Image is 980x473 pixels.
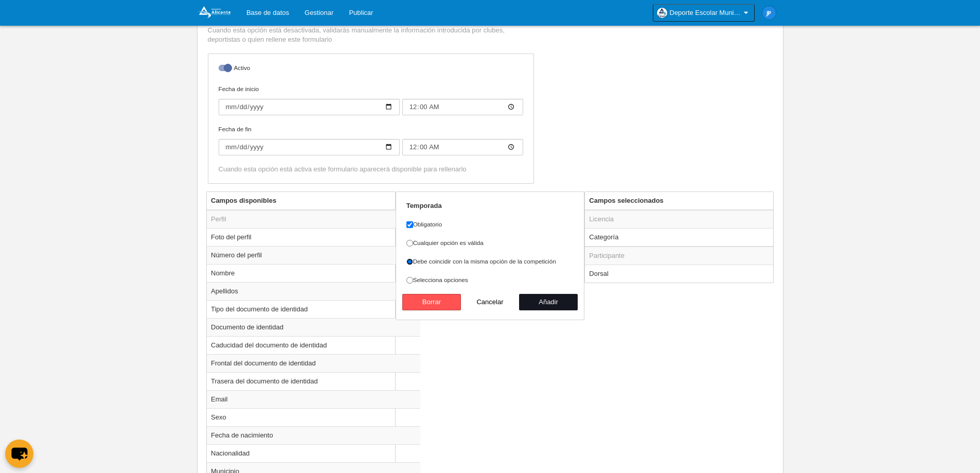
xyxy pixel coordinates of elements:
th: Campos disponibles [207,192,420,210]
label: Cualquier opción es válida [406,238,574,248]
div: Cuando esta opción está activa este formulario aparecerá disponible para rellenarlo [219,165,523,174]
td: Email [207,390,420,408]
td: Nacionalidad [207,444,420,462]
input: Fecha de inicio [402,99,523,115]
td: Documento de identidad [207,318,420,336]
td: Participante [585,247,773,265]
img: Deporte Escolar Municipal de Alicante [197,6,230,19]
input: Fecha de fin [402,139,523,155]
input: Selecciona opciones [406,277,413,284]
input: Debe coincidir con la misma opción de la competición [406,258,413,265]
label: Fecha de inicio [219,84,523,115]
td: Sexo [207,408,420,426]
label: Obligatorio [406,220,574,229]
img: OawjjgO45JmU.30x30.jpg [657,8,667,18]
input: Fecha de inicio [219,99,400,115]
th: Campos seleccionados [585,192,773,210]
td: Perfil [207,210,420,229]
label: Debe coincidir con la misma opción de la competición [406,257,574,266]
label: Fecha de fin [219,125,523,155]
td: Categoría [585,228,773,247]
button: Cancelar [461,294,520,310]
label: Selecciona opciones [406,275,574,285]
td: Caducidad del documento de identidad [207,336,420,354]
td: Tipo del documento de identidad [207,300,420,318]
img: c2l6ZT0zMHgzMCZmcz05JnRleHQ9SlAmYmc9MWU4OGU1.png [762,6,776,20]
input: Obligatorio [406,221,413,228]
td: Licencia [585,210,773,229]
p: Cuando esta opción está desactivada, validarás manualmente la información introducida por clubes,... [208,26,534,44]
button: Borrar [402,294,461,310]
strong: Temporada [406,202,442,209]
td: Frontal del documento de identidad [207,354,420,372]
button: chat-button [5,440,33,468]
td: Número del perfil [207,246,420,264]
button: Añadir [519,294,578,310]
input: Fecha de fin [219,139,400,155]
input: Cualquier opción es válida [406,240,413,247]
td: Apellidos [207,282,420,300]
label: Activo [219,63,523,75]
td: Foto del perfil [207,228,420,246]
span: Deporte Escolar Municipal de [GEOGRAPHIC_DATA] [670,8,742,18]
td: Trasera del documento de identidad [207,372,420,390]
td: Nombre [207,264,420,282]
a: Deporte Escolar Municipal de [GEOGRAPHIC_DATA] [653,4,755,22]
td: Fecha de nacimiento [207,426,420,444]
td: Dorsal [585,265,773,283]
